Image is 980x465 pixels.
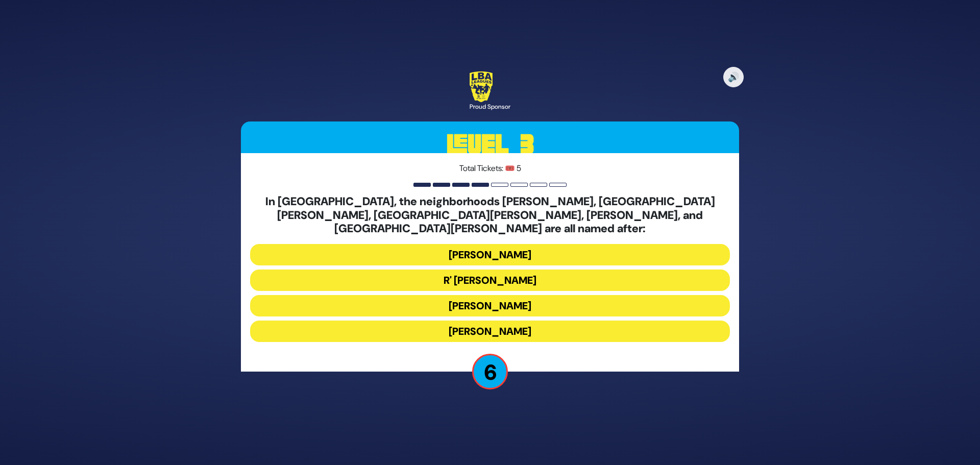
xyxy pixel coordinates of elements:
h5: In [GEOGRAPHIC_DATA], the neighborhoods [PERSON_NAME], [GEOGRAPHIC_DATA][PERSON_NAME], [GEOGRAPHI... [250,195,730,235]
p: 6 [472,354,508,389]
p: Total Tickets: 🎟️ 5 [250,162,730,175]
button: [PERSON_NAME] [250,244,730,265]
img: LBA [470,71,493,102]
button: R' [PERSON_NAME] [250,270,730,291]
button: [PERSON_NAME] [250,321,730,342]
h3: Level 3 [241,121,739,167]
button: [PERSON_NAME] [250,295,730,316]
button: 🔊 [723,67,744,87]
div: Proud Sponsor [470,102,510,111]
